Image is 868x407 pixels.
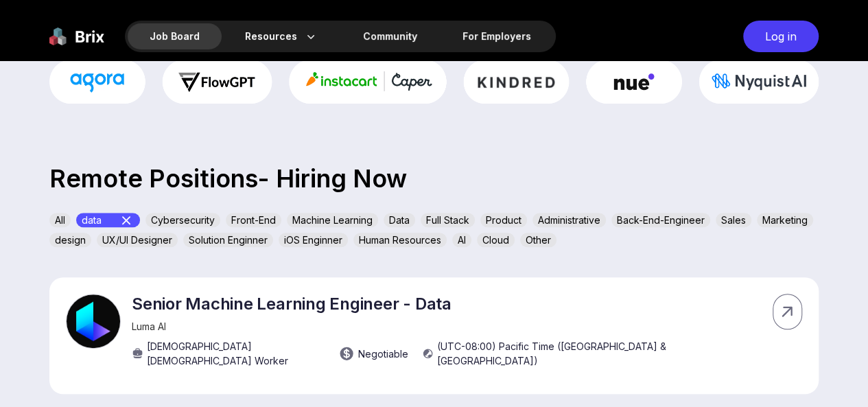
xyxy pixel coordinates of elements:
span: (UTC-08:00) Pacific Time ([GEOGRAPHIC_DATA] & [GEOGRAPHIC_DATA]) [437,339,675,368]
div: Human Resources [353,233,447,247]
div: Job Board [128,23,222,49]
span: Negotiable [358,347,408,361]
span: [DEMOGRAPHIC_DATA] [DEMOGRAPHIC_DATA] Worker [147,339,325,368]
div: Marketing [757,213,813,227]
div: AI [452,233,471,247]
div: Cloud [477,233,515,247]
div: Back-End-Engineer [611,213,710,227]
div: design [49,233,91,247]
div: Solution Enginner [183,233,273,247]
div: Resources [223,23,340,49]
div: Sales [716,213,751,227]
a: For Employers [441,23,553,49]
div: All [49,213,71,227]
div: Machine Learning [287,213,378,227]
div: Full Stack [421,213,475,227]
a: Community [341,23,439,49]
span: Luma AI [132,321,166,332]
div: Front-End [226,213,281,227]
div: Log in [743,21,819,52]
div: Product [480,213,527,227]
a: Log in [736,21,819,52]
div: iOS Enginner [279,233,348,247]
div: Data [384,213,415,227]
p: Senior Machine Learning Engineer - Data [132,294,675,314]
div: data [76,213,140,227]
div: Other [520,233,556,247]
div: Administrative [532,213,606,227]
div: UX/UI Designer [97,233,178,247]
div: Cybersecurity [145,213,220,227]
